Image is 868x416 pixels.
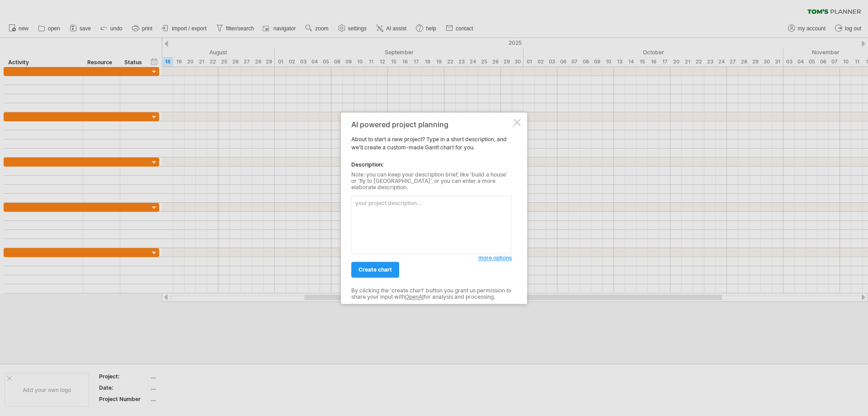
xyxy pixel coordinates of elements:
div: Description: [351,161,512,169]
a: OpenAI [405,294,424,301]
div: About to start a new project? Type in a short description, and we'll create a custom-made Gantt c... [351,120,512,296]
div: Note: you can keep your description brief, like 'build a house' or 'fly to [GEOGRAPHIC_DATA]', or... [351,172,512,191]
span: more options [478,254,512,261]
a: create chart [351,262,399,277]
a: more options [478,254,512,262]
div: By clicking the 'create chart' button you grant us permission to share your input with for analys... [351,287,512,301]
span: create chart [359,266,392,273]
div: AI powered project planning [351,120,512,129]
